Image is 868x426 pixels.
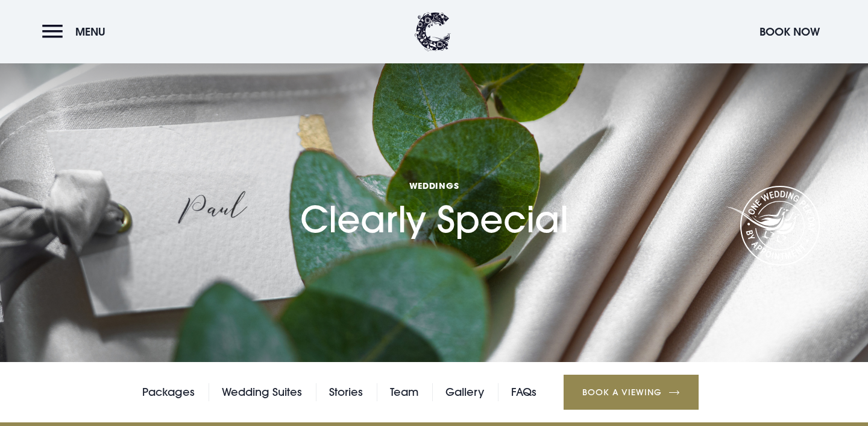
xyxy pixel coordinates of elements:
[42,19,112,45] button: Menu
[75,25,105,39] span: Menu
[222,383,302,401] a: Wedding Suites
[753,19,826,45] button: Book Now
[300,127,568,241] h1: Clearly Special
[415,12,451,51] img: Clandeboye Lodge
[300,180,568,191] span: Weddings
[511,383,536,401] a: FAQs
[142,383,195,401] a: Packages
[390,383,418,401] a: Team
[445,383,484,401] a: Gallery
[564,375,699,410] a: Book a Viewing
[329,383,363,401] a: Stories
